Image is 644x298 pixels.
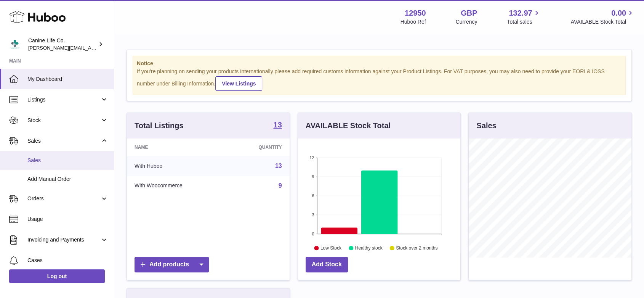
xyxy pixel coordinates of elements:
[27,216,108,223] span: Usage
[127,176,228,196] td: With Woocommerce
[273,121,282,130] a: 13
[273,121,282,129] strong: 13
[27,137,100,145] span: Sales
[312,193,314,198] text: 6
[28,37,97,52] div: Canine Life Co.
[461,8,477,18] strong: GBP
[137,60,622,67] strong: Notice
[135,257,209,272] a: Add products
[27,176,108,183] span: Add Manual Order
[320,245,342,251] text: Low Stock
[27,236,100,243] span: Invoicing and Payments
[127,156,228,176] td: With Huboo
[476,121,496,131] h3: Sales
[570,18,635,26] span: AVAILABLE Stock Total
[355,245,383,251] text: Healthy stock
[570,8,635,26] a: 0.00 AVAILABLE Stock Total
[509,8,532,18] span: 132.97
[400,18,426,26] div: Huboo Ref
[312,232,314,236] text: 0
[9,269,105,283] a: Log out
[27,117,100,124] span: Stock
[396,245,437,251] text: Stock over 2 months
[127,139,228,156] th: Name
[137,68,622,91] div: If you're planning on sending your products internationally please add required customs informati...
[27,157,108,164] span: Sales
[27,195,100,202] span: Orders
[306,257,348,272] a: Add Stock
[9,39,21,50] img: kevin@clsgltd.co.uk
[312,213,314,217] text: 3
[309,155,314,160] text: 12
[27,76,108,83] span: My Dashboard
[228,139,290,156] th: Quantity
[611,8,626,18] span: 0.00
[27,96,100,103] span: Listings
[135,121,184,131] h3: Total Listings
[507,18,541,26] span: Total sales
[405,8,426,18] strong: 12950
[279,182,282,189] a: 9
[507,8,541,26] a: 132.97 Total sales
[215,76,262,91] a: View Listings
[456,18,477,26] div: Currency
[306,121,391,131] h3: AVAILABLE Stock Total
[312,174,314,179] text: 9
[28,45,153,51] span: [PERSON_NAME][EMAIL_ADDRESS][DOMAIN_NAME]
[27,257,108,264] span: Cases
[275,163,282,169] a: 13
